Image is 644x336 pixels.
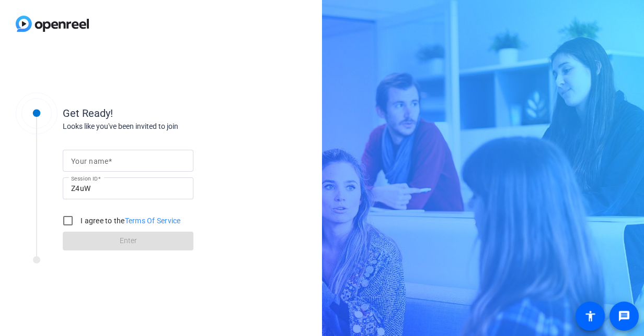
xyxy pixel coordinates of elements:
div: Looks like you've been invited to join [63,121,272,132]
mat-label: Session ID [71,175,98,182]
a: Terms Of Service [125,217,181,225]
div: Get Ready! [63,105,272,121]
mat-icon: message [618,310,630,322]
label: I agree to the [78,215,181,226]
mat-icon: accessibility [584,310,596,322]
mat-label: Your name [71,157,108,165]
